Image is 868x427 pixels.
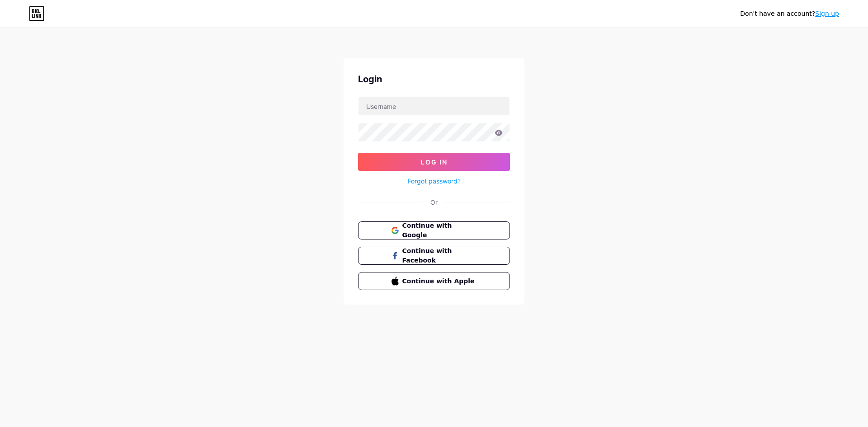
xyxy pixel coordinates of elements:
a: Sign up [815,10,839,17]
div: Don't have an account? [740,9,839,19]
input: Username [359,97,509,115]
div: Login [358,72,510,86]
a: Forgot password? [408,176,461,186]
span: Continue with Apple [402,277,477,286]
span: Continue with Facebook [402,246,477,265]
button: Log In [358,153,510,171]
button: Continue with Facebook [358,247,510,265]
button: Continue with Google [358,221,510,239]
span: Continue with Google [402,221,477,240]
span: Log In [421,158,448,166]
button: Continue with Apple [358,272,510,290]
div: Or [430,197,438,207]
